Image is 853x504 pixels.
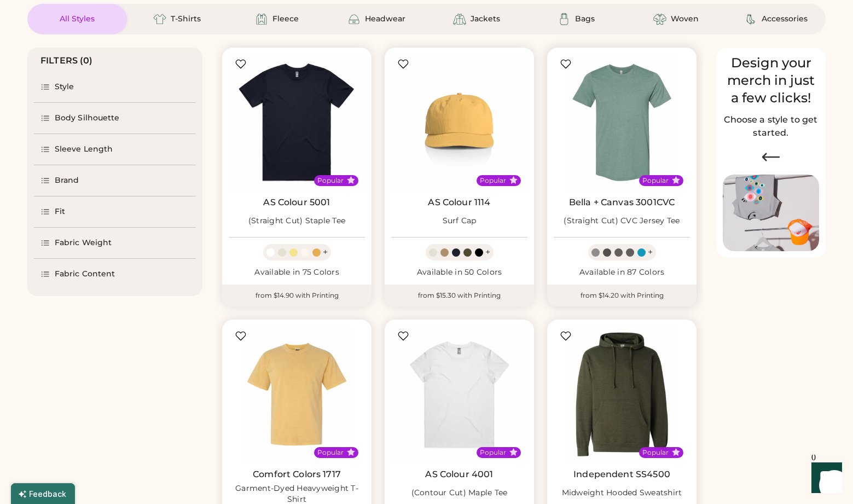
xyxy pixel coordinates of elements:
[485,246,490,258] div: +
[744,13,757,26] img: Accessories Icon
[229,267,365,278] div: Available in 75 Colors
[554,326,690,462] img: Independent Trading Co. SS4500 Midweight Hooded Sweatshirt
[443,216,477,227] div: Surf Cap
[55,206,65,217] div: Fit
[411,488,508,499] div: (Contour Cut) Maple Tee
[229,54,365,190] img: AS Colour 5001 (Straight Cut) Staple Tee
[323,246,328,258] div: +
[55,144,113,155] div: Sleeve Length
[547,285,697,306] div: from $14.20 with Printing
[480,448,506,457] div: Popular
[272,14,299,25] div: Fleece
[55,113,120,124] div: Body Silhouette
[671,14,699,25] div: Woven
[509,176,518,184] button: Popular Style
[480,176,506,185] div: Popular
[55,237,112,248] div: Fabric Weight
[55,82,74,92] div: Style
[347,448,355,456] button: Popular Style
[648,246,653,258] div: +
[672,176,680,184] button: Popular Style
[347,176,355,184] button: Popular Style
[229,326,365,462] img: Comfort Colors 1717 Garment-Dyed Heavyweight T-Shirt
[642,176,669,185] div: Popular
[153,13,166,26] img: T-Shirts Icon
[317,448,344,457] div: Popular
[248,216,345,227] div: (Straight Cut) Staple Tee
[554,267,690,278] div: Available in 87 Colors
[575,14,595,25] div: Bags
[801,455,848,502] iframe: Front Chat
[60,14,95,25] div: All Styles
[365,14,405,25] div: Headwear
[554,54,690,190] img: BELLA + CANVAS 3001CVC (Straight Cut) CVC Jersey Tee
[558,13,571,26] img: Bags Icon
[255,13,268,26] img: Fleece Icon
[317,176,344,185] div: Popular
[347,13,361,26] img: Headwear Icon
[509,448,518,456] button: Popular Style
[263,197,330,208] a: AS Colour 5001
[55,269,115,280] div: Fabric Content
[723,113,819,140] h2: Choose a style to get started.
[471,14,500,25] div: Jackets
[573,469,670,480] a: Independent SS4500
[564,216,680,227] div: (Straight Cut) CVC Jersey Tee
[672,448,680,456] button: Popular Style
[391,267,527,278] div: Available in 50 Colors
[222,285,372,306] div: from $14.90 with Printing
[653,13,666,26] img: Woven Icon
[723,54,819,107] div: Design your merch in just a few clicks!
[762,14,808,25] div: Accessories
[40,54,93,67] div: FILTERS (0)
[391,326,527,462] img: AS Colour 4001 (Contour Cut) Maple Tee
[569,197,675,208] a: Bella + Canvas 3001CVC
[171,14,201,25] div: T-Shirts
[723,175,819,252] img: Image of Lisa Congdon Eye Print on T-Shirt and Hat
[385,285,534,306] div: from $15.30 with Printing
[253,469,341,480] a: Comfort Colors 1717
[642,448,669,457] div: Popular
[425,469,493,480] a: AS Colour 4001
[428,197,490,208] a: AS Colour 1114
[453,13,466,26] img: Jackets Icon
[55,175,79,186] div: Brand
[562,488,682,499] div: Midweight Hooded Sweatshirt
[391,54,527,190] img: AS Colour 1114 Surf Cap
